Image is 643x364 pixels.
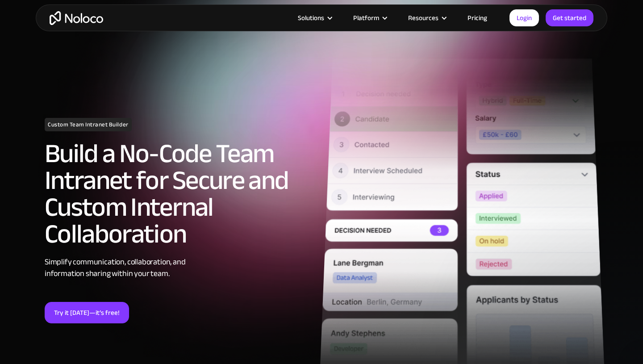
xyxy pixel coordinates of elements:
[50,11,103,25] a: home
[45,118,132,131] h1: Custom Team Intranet Builder
[298,12,324,24] div: Solutions
[353,12,379,24] div: Platform
[408,12,438,24] div: Resources
[397,12,456,24] div: Resources
[509,9,539,26] a: Login
[45,302,129,323] a: Try it [DATE]—it’s free!
[456,12,498,24] a: Pricing
[342,12,397,24] div: Platform
[45,140,317,247] h2: Build a No-Code Team Intranet for Secure and Custom Internal Collaboration
[546,9,593,26] a: Get started
[45,256,317,280] div: Simplify communication, collaboration, and information sharing within your team.
[287,12,342,24] div: Solutions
